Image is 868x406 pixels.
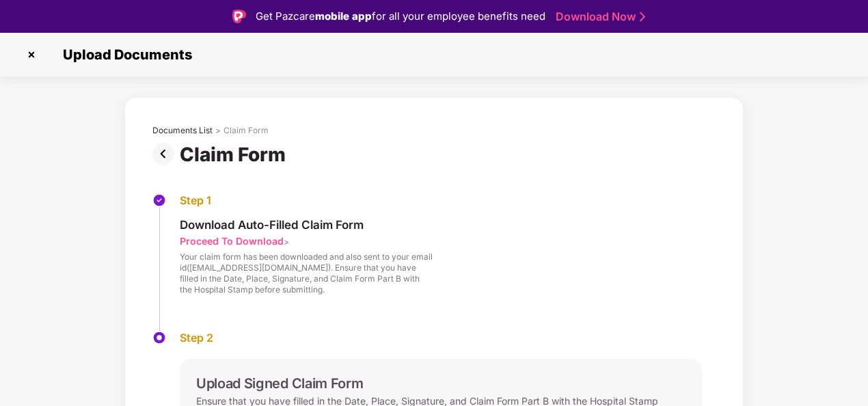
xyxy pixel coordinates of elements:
[640,10,645,24] img: Stroke
[152,193,166,207] img: svg+xml;base64,PHN2ZyBpZD0iU3RlcC1Eb25lLTMyeDMyIiB4bWxucz0iaHR0cDovL3d3dy53My5vcmcvMjAwMC9zdmciIH...
[180,193,433,208] div: Step 1
[152,331,166,344] img: svg+xml;base64,PHN2ZyBpZD0iU3RlcC1BY3RpdmUtMzJ4MzIiIHhtbG5zPSJodHRwOi8vd3d3LnczLm9yZy8yMDAwL3N2Zy...
[284,236,289,247] span: >
[180,252,433,295] div: Your claim form has been downloaded and also sent to your email id([EMAIL_ADDRESS][DOMAIN_NAME])....
[215,125,221,136] div: >
[21,44,42,66] img: svg+xml;base64,PHN2ZyBpZD0iQ3Jvc3MtMzJ4MzIiIHhtbG5zPSJodHRwOi8vd3d3LnczLm9yZy8yMDAwL3N2ZyIgd2lkdG...
[180,217,433,232] div: Download Auto-Filled Claim Form
[223,125,269,136] div: Claim Form
[180,234,284,247] div: Proceed To Download
[152,125,213,136] div: Documents List
[152,143,180,165] img: svg+xml;base64,PHN2ZyBpZD0iUHJldi0zMngzMiIgeG1sbnM9Imh0dHA6Ly93d3cudzMub3JnLzIwMDAvc3ZnIiB3aWR0aD...
[180,331,702,345] div: Step 2
[196,375,363,392] div: Upload Signed Claim Form
[256,8,545,25] div: Get Pazcare for all your employee benefits need
[232,10,246,23] img: Logo
[180,143,291,166] div: Claim Form
[49,46,199,63] span: Upload Documents
[556,10,641,24] a: Download Now
[315,10,372,23] strong: mobile app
